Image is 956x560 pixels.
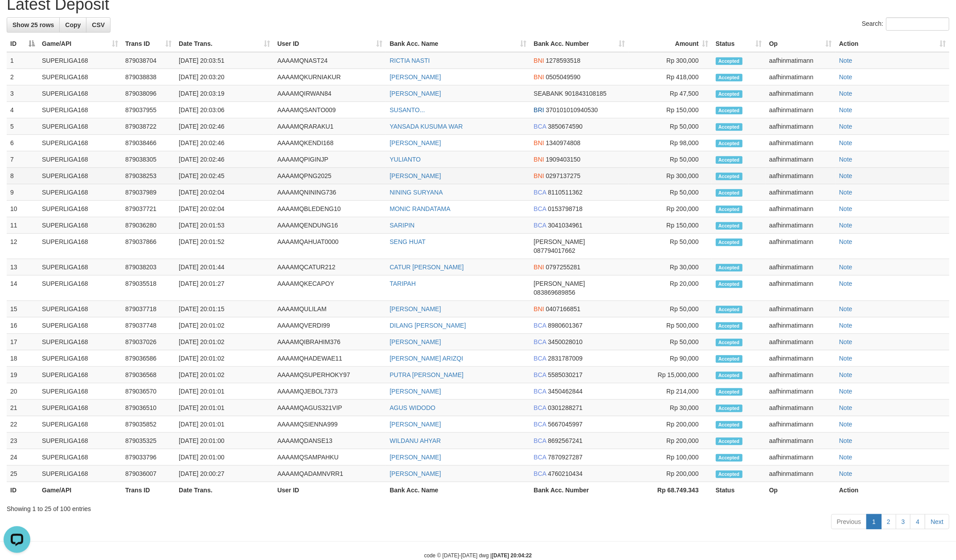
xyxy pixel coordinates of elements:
span: Copy 5667045997 to clipboard [548,421,583,428]
td: 10 [7,201,38,217]
a: [PERSON_NAME] [390,90,441,97]
td: 12 [7,234,38,259]
span: BCA [534,421,546,428]
td: [DATE] 20:02:45 [175,168,274,184]
td: aafhinmatimann [766,184,836,201]
td: 7 [7,151,38,168]
span: Copy 1278593518 to clipboard [546,57,581,64]
td: Rp 30,000 [629,259,712,276]
td: [DATE] 20:01:02 [175,317,274,334]
td: aafhinmatimann [766,234,836,259]
td: [DATE] 20:01:01 [175,400,274,416]
td: 879036568 [122,367,175,383]
span: BCA [534,322,546,329]
a: [PERSON_NAME] [390,454,441,461]
td: aafhinmatimann [766,151,836,168]
a: Note [839,388,853,395]
span: Accepted [716,264,743,272]
a: Note [839,238,853,245]
td: Rp 300,000 [629,52,712,69]
td: 18 [7,350,38,367]
td: Rp 50,000 [629,184,712,201]
td: Rp 418,000 [629,69,712,85]
a: Note [839,421,853,428]
td: SUPERLIGA168 [38,151,122,168]
a: Note [839,322,853,329]
td: SUPERLIGA168 [38,52,122,69]
span: Copy 083869689856 to clipboard [534,289,575,296]
td: SUPERLIGA168 [38,433,122,449]
td: aafhinmatimann [766,334,836,350]
span: BCA [534,222,546,229]
span: BCA [534,189,546,196]
td: 879037748 [122,317,175,334]
a: Note [839,73,853,81]
td: 879037721 [122,201,175,217]
a: Note [839,123,853,130]
a: [PERSON_NAME] ARIZQI [390,355,463,362]
td: [DATE] 20:01:02 [175,334,274,350]
td: 20 [7,383,38,400]
td: aafhinmatimann [766,367,836,383]
a: 4 [910,514,925,529]
span: Accepted [716,107,743,114]
span: Show 25 rows [12,21,54,28]
td: AAAAMQULILAM [274,301,386,317]
td: 14 [7,276,38,301]
span: Accepted [716,372,743,379]
td: aafhinmatimann [766,416,836,433]
a: [PERSON_NAME] [390,338,441,345]
a: [PERSON_NAME] [390,139,441,146]
span: BCA [534,123,546,130]
span: Accepted [716,421,743,429]
td: [DATE] 20:03:51 [175,52,274,69]
td: 2 [7,69,38,85]
td: SUPERLIGA168 [38,118,122,135]
td: AAAAMQPNG2025 [274,168,386,184]
span: BNI [534,156,544,163]
th: ID: activate to sort column descending [7,36,38,52]
a: SENG HUAT [390,238,426,245]
a: Note [839,222,853,229]
td: AAAAMQBLEDENG10 [274,201,386,217]
td: 6 [7,135,38,151]
td: Rp 15,000,000 [629,367,712,383]
td: SUPERLIGA168 [38,301,122,317]
a: CATUR [PERSON_NAME] [390,264,464,271]
a: YULIANTO [390,156,421,163]
td: aafhinmatimann [766,350,836,367]
td: [DATE] 20:03:06 [175,102,274,118]
a: Note [839,189,853,196]
td: 19 [7,367,38,383]
span: Accepted [716,57,743,65]
td: SUPERLIGA168 [38,135,122,151]
span: Copy 0407166851 to clipboard [546,305,581,312]
td: 9 [7,184,38,201]
td: aafhinmatimann [766,317,836,334]
td: [DATE] 20:01:01 [175,383,274,400]
td: Rp 50,000 [629,301,712,317]
span: Copy 0797255281 to clipboard [546,264,581,271]
td: AAAAMQPIGINJP [274,151,386,168]
span: Copy 0301288271 to clipboard [548,404,583,411]
td: [DATE] 20:01:27 [175,276,274,301]
span: Accepted [716,388,743,396]
td: Rp 30,000 [629,400,712,416]
span: Accepted [716,306,743,313]
th: Amount: activate to sort column ascending [629,36,712,52]
a: Note [839,437,853,444]
th: User ID: activate to sort column ascending [274,36,386,52]
td: AAAAMQCATUR212 [274,259,386,276]
span: Copy 8110511362 to clipboard [548,189,583,196]
td: 879038838 [122,69,175,85]
td: aafhinmatimann [766,69,836,85]
span: Copy 0153798718 to clipboard [548,205,583,212]
td: SUPERLIGA168 [38,217,122,234]
td: [DATE] 20:03:20 [175,69,274,85]
a: WILDANU AHYAR [390,437,441,444]
td: AAAAMQKENDI168 [274,135,386,151]
td: 4 [7,102,38,118]
span: Copy 087794017662 to clipboard [534,247,575,254]
input: Search: [886,17,949,31]
td: [DATE] 20:01:01 [175,416,274,433]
